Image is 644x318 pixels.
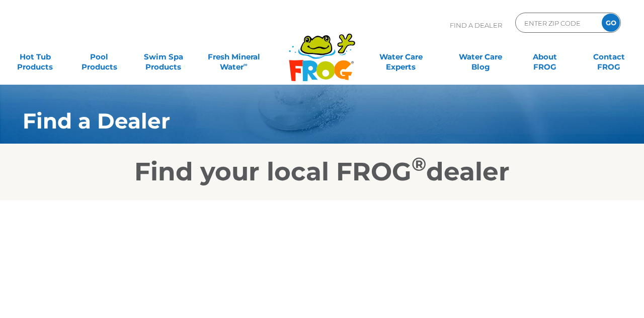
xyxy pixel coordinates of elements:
[412,153,426,175] sup: ®
[74,47,124,67] a: PoolProducts
[584,47,634,67] a: ContactFROG
[283,20,361,82] img: Frog Products Logo
[8,157,636,187] h2: Find your local FROG dealer
[456,47,506,67] a: Water CareBlog
[23,109,574,133] h1: Find a Dealer
[203,47,265,67] a: Fresh MineralWater∞
[10,47,60,67] a: Hot TubProducts
[450,13,502,38] p: Find A Dealer
[602,14,620,32] input: GO
[244,61,248,68] sup: ∞
[138,47,188,67] a: Swim SpaProducts
[360,47,441,67] a: Water CareExperts
[520,47,570,67] a: AboutFROG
